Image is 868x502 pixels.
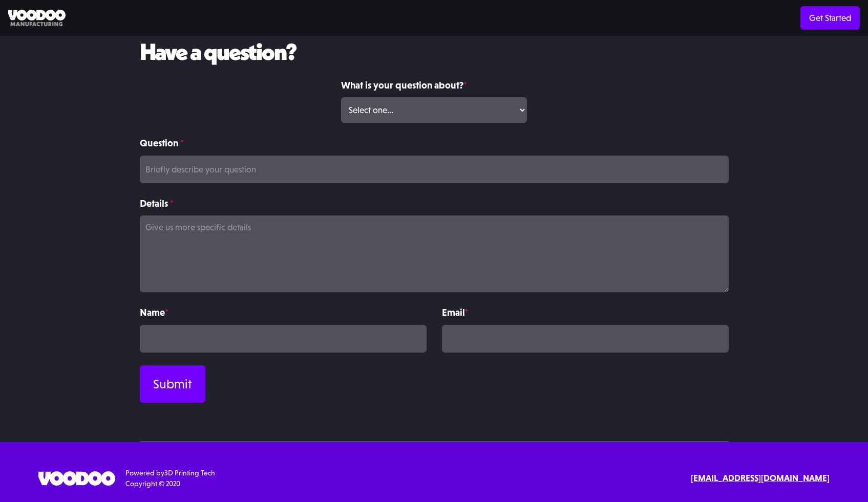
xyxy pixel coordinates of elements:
div: Powered by Copyright © 2020 [125,468,215,489]
label: Email [442,305,729,320]
strong: Question [140,137,178,148]
strong: Details [140,198,168,209]
a: 3D Printing Tech [164,469,215,477]
input: Briefly describe your question [140,156,729,183]
label: What is your question about? [341,78,527,93]
label: Name [140,305,427,320]
input: Submit [140,365,205,403]
strong: [EMAIL_ADDRESS][DOMAIN_NAME] [691,473,830,483]
a: Get Started [800,6,860,30]
h2: Have a question? [140,39,729,65]
form: Contact Form [140,78,729,403]
img: Voodoo Manufacturing logo [8,10,66,27]
a: [EMAIL_ADDRESS][DOMAIN_NAME] [691,472,830,485]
